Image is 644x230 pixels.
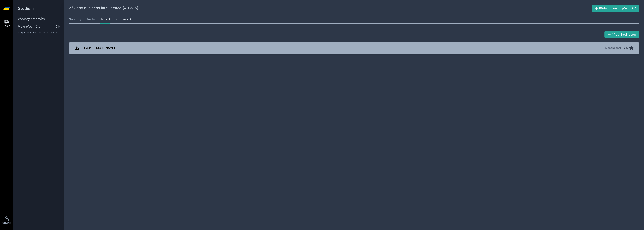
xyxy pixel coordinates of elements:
[18,24,40,29] span: Moje předměty
[4,24,10,28] div: Study
[69,42,639,54] a: Pour [PERSON_NAME] 5 hodnocení 4.6
[605,46,621,50] div: 5 hodnocení
[84,44,115,52] div: Pour [PERSON_NAME]
[86,17,95,21] div: Testy
[100,15,110,24] a: Učitelé
[2,221,11,225] div: Uživatel
[69,15,81,24] a: Soubory
[69,17,81,21] div: Soubory
[1,214,13,227] a: Uživatel
[604,31,639,38] button: Přidat hodnocení
[1,17,13,30] a: Study
[51,31,60,34] a: 2AJ211
[623,44,628,52] div: 4.6
[18,30,51,35] a: Angličtina pro ekonomická studia 1 (B2/C1)
[100,17,110,21] div: Učitelé
[115,15,131,24] a: Hodnocení
[18,17,45,21] a: Všechny předměty
[86,15,95,24] a: Testy
[115,17,131,21] div: Hodnocení
[592,5,639,12] button: Přidat do mých předmětů
[69,5,592,12] h2: Základy business intelligence (4IT336)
